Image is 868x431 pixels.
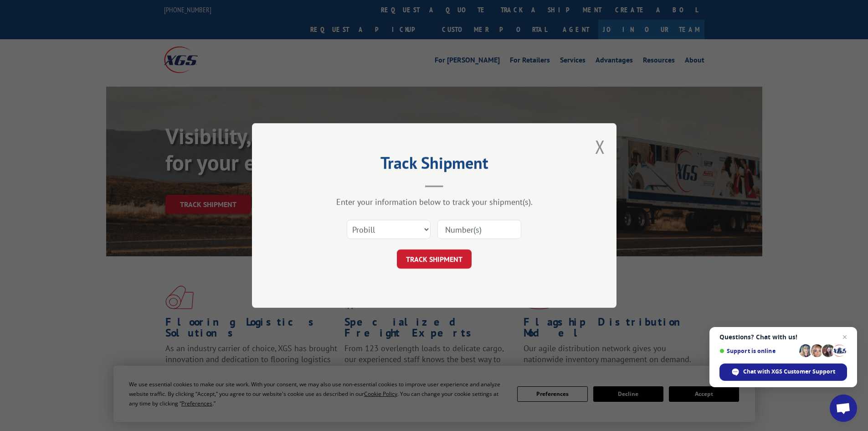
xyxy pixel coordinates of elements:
[595,135,605,159] button: Close modal
[743,368,835,376] span: Chat with XGS Customer Support
[397,249,472,269] button: TRACK SHIPMENT
[298,197,571,207] div: Enter your information below to track your shipment(s).
[719,333,847,341] span: Questions? Chat with us!
[298,156,571,174] h2: Track Shipment
[437,220,521,239] input: Number(s)
[830,395,857,422] a: Open chat
[719,348,796,354] span: Support is online
[719,363,847,381] span: Chat with XGS Customer Support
